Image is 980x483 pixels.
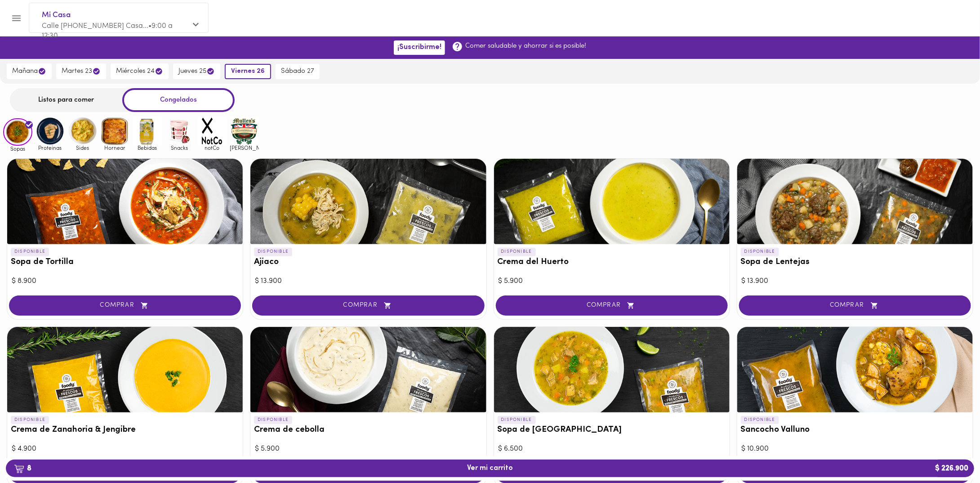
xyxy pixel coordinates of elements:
[178,67,215,76] span: jueves 25
[11,416,49,424] p: DISPONIBLE
[263,302,473,309] span: COMPRAR
[11,425,239,435] h3: Crema de Zanahoria & Jengibre
[122,88,235,112] div: Congelados
[928,431,971,474] iframe: Messagebird Livechat Widget
[742,444,968,454] div: $ 10.900
[9,463,37,474] b: 8
[742,276,968,286] div: $ 13.900
[100,116,129,146] img: Hornear
[255,276,481,286] div: $ 13.900
[100,145,129,151] span: Hornear
[230,145,259,151] span: [PERSON_NAME]
[197,145,227,151] span: notCo
[231,67,265,76] span: viernes 26
[499,444,725,454] div: $ 6.500
[14,465,24,474] img: cart.png
[254,258,482,267] h3: Ajiaco
[62,67,101,76] span: martes 23
[68,145,97,151] span: Sides
[254,416,292,424] p: DISPONIBLE
[498,425,726,435] h3: Sopa de [GEOGRAPHIC_DATA]
[111,63,169,79] button: miércoles 24
[499,276,725,286] div: $ 5.900
[394,40,445,54] button: ¡Suscribirme!
[7,63,52,79] button: mañana
[741,258,969,267] h3: Sopa de Lentejas
[173,63,220,79] button: jueves 25
[165,145,194,151] span: Snacks
[42,9,187,21] span: Mi Casa
[36,116,65,146] img: Proteinas
[230,116,259,146] img: mullens
[3,146,32,152] span: Sopas
[741,425,969,435] h3: Sancocho Valluno
[42,22,173,40] span: Calle [PHONE_NUMBER] Casa... • 9:00 a 12:30
[36,145,65,151] span: Proteinas
[68,116,97,146] img: Sides
[252,295,484,316] button: COMPRAR
[3,118,32,146] img: Sopas
[20,302,230,309] span: COMPRAR
[467,464,513,473] span: Ver mi carrito
[276,64,320,79] button: sábado 27
[6,460,974,477] button: 8Ver mi carrito$ 226.900
[498,248,536,256] p: DISPONIBLE
[12,67,46,76] span: mañana
[250,159,486,244] div: Ajiaco
[10,88,122,112] div: Listos para comer
[465,41,586,51] p: Comer saludable y ahorrar si es posible!
[5,7,27,29] button: Menu
[498,258,726,267] h3: Crema del Huerto
[250,327,486,412] div: Crema de cebolla
[494,159,730,244] div: Crema del Huerto
[11,248,49,256] p: DISPONIBLE
[116,67,163,76] span: miércoles 24
[255,444,481,454] div: $ 5.900
[9,295,241,316] button: COMPRAR
[281,67,314,76] span: sábado 27
[7,327,243,412] div: Crema de Zanahoria & Jengibre
[12,444,238,454] div: $ 4.900
[737,327,973,412] div: Sancocho Valluno
[739,295,971,316] button: COMPRAR
[225,64,271,79] button: viernes 26
[507,302,717,309] span: COMPRAR
[197,116,227,146] img: notCo
[133,145,162,151] span: Bebidas
[741,416,779,424] p: DISPONIBLE
[12,276,238,286] div: $ 8.900
[7,159,243,244] div: Sopa de Tortilla
[498,416,536,424] p: DISPONIBLE
[494,327,730,412] div: Sopa de Mondongo
[750,302,960,309] span: COMPRAR
[254,425,482,435] h3: Crema de cebolla
[133,116,162,146] img: Bebidas
[496,295,728,316] button: COMPRAR
[737,159,973,244] div: Sopa de Lentejas
[165,116,194,146] img: Snacks
[254,248,292,256] p: DISPONIBLE
[11,258,239,267] h3: Sopa de Tortilla
[397,43,441,52] span: ¡Suscribirme!
[741,248,779,256] p: DISPONIBLE
[56,63,106,79] button: martes 23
